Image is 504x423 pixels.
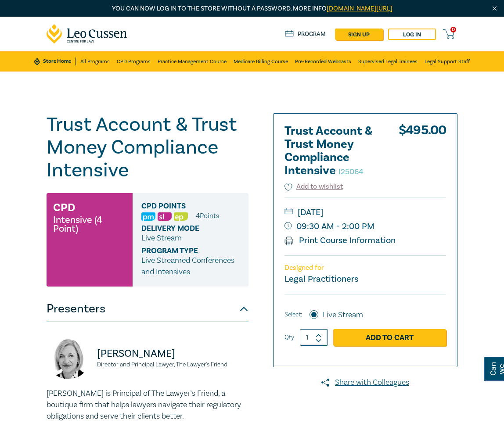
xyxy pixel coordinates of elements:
[338,167,364,177] small: I25064
[388,29,436,40] a: Log in
[158,51,227,72] a: Practice Management Course
[141,233,182,243] span: Live Stream
[284,219,446,233] small: 09:30 AM - 2:00 PM
[47,113,248,182] h1: Trust Account & Trust Money Compliance Intensive
[491,5,498,12] img: Close
[335,29,383,40] a: sign up
[300,329,328,346] input: 1
[327,4,392,13] a: [DOMAIN_NAME][URL]
[158,212,172,221] img: Substantive Law
[141,202,223,210] span: CPD Points
[450,27,456,32] span: 0
[284,182,343,192] button: Add to wishlist
[141,212,155,221] img: Practice Management & Business Skills
[234,51,288,72] a: Medicare Billing Course
[399,125,446,182] div: $ 495.00
[47,4,457,14] p: You can now log in to the store without a password. More info
[47,335,90,379] img: https://s3.ap-southeast-2.amazonaws.com/leo-cussen-store-production-content/Contacts/Jennie%20Pak...
[141,247,223,255] span: Program type
[117,51,151,72] a: CPD Programs
[141,224,223,233] span: Delivery Mode
[323,309,363,321] label: Live Stream
[97,347,248,361] p: [PERSON_NAME]
[196,210,219,222] li: 4 Point s
[97,362,248,368] small: Director and Principal Lawyer, The Lawyer's Friend
[425,51,470,72] a: Legal Support Staff
[295,51,351,72] a: Pre-Recorded Webcasts
[141,255,240,278] p: Live Streamed Conferences and Intensives
[273,377,457,388] a: Share with Colleagues
[284,205,446,219] small: [DATE]
[80,51,110,72] a: All Programs
[34,57,76,65] a: Store Home
[47,388,248,422] p: [PERSON_NAME] is Principal of The Lawyer’s Friend, a boutique firm that helps lawyers navigate th...
[358,51,418,72] a: Supervised Legal Trainees
[284,333,294,342] label: Qty
[284,125,381,177] h2: Trust Account & Trust Money Compliance Intensive
[53,215,126,233] small: Intensive (4 Point)
[284,264,446,272] p: Designed for
[333,329,446,346] a: Add to Cart
[285,30,326,38] a: Program
[47,296,248,322] button: Presenters
[174,212,188,221] img: Ethics & Professional Responsibility
[284,273,358,285] small: Legal Practitioners
[284,235,396,246] a: Print Course Information
[284,310,302,319] span: Select:
[53,200,75,215] h3: CPD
